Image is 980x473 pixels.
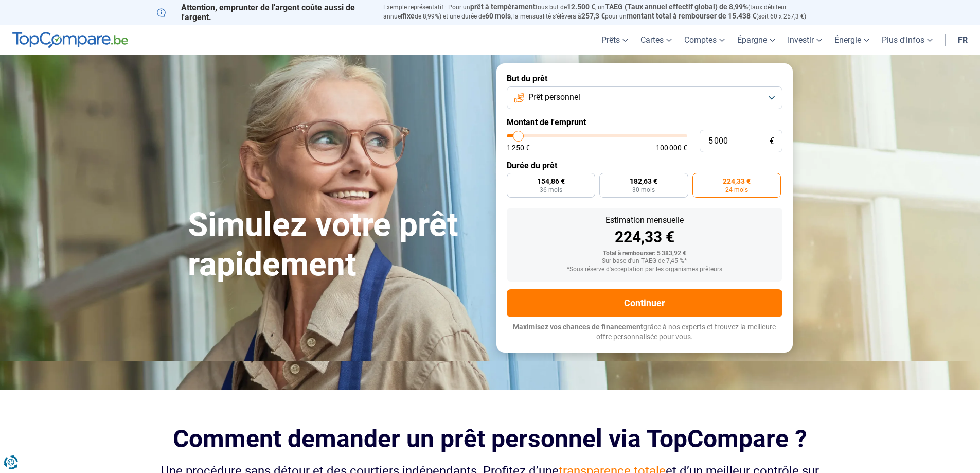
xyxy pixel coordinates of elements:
[402,12,415,20] span: fixe
[157,3,371,22] p: Attention, emprunter de l'argent coûte aussi de l'argent.
[540,187,562,193] span: 36 mois
[634,25,678,55] a: Cartes
[781,25,828,55] a: Investir
[513,323,643,331] span: Maximisez vos chances de financement
[507,161,782,170] label: Durée du prêt
[567,3,595,11] span: 12.500 €
[876,25,939,55] a: Plus d'infos
[632,187,655,193] span: 30 mois
[188,205,484,285] h1: Simulez votre prêt rapidement
[515,216,774,224] div: Estimation mensuelle
[581,12,605,20] span: 257,3 €
[507,117,782,127] label: Montant de l'emprunt
[485,12,511,20] span: 60 mois
[595,25,634,55] a: Prêts
[731,25,781,55] a: Épargne
[952,25,974,55] a: fr
[605,3,748,11] span: TAEG (Taux annuel effectif global) de 8,99%
[515,230,774,245] div: 224,33 €
[828,25,876,55] a: Énergie
[770,137,774,146] span: €
[515,250,774,257] div: Total à rembourser: 5 383,92 €
[528,92,580,103] span: Prêt personnel
[537,178,565,185] span: 154,86 €
[515,258,774,265] div: Sur base d'un TAEG de 7,45 %*
[507,144,530,151] span: 1 250 €
[656,144,687,151] span: 100 000 €
[383,3,824,21] p: Exemple représentatif : Pour un tous but de , un (taux débiteur annuel de 8,99%) et une durée de ...
[630,178,657,185] span: 182,63 €
[507,86,782,109] button: Prêt personnel
[725,187,748,193] span: 24 mois
[723,178,751,185] span: 224,33 €
[157,425,824,453] h2: Comment demander un prêt personnel via TopCompare ?
[507,322,782,342] p: grâce à nos experts et trouvez la meilleure offre personnalisée pour vous.
[12,32,128,48] img: TopCompare
[627,12,756,20] span: montant total à rembourser de 15.438 €
[507,289,782,317] button: Continuer
[507,74,782,83] label: But du prêt
[470,3,536,11] span: prêt à tempérament
[678,25,731,55] a: Comptes
[515,266,774,273] div: *Sous réserve d'acceptation par les organismes prêteurs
